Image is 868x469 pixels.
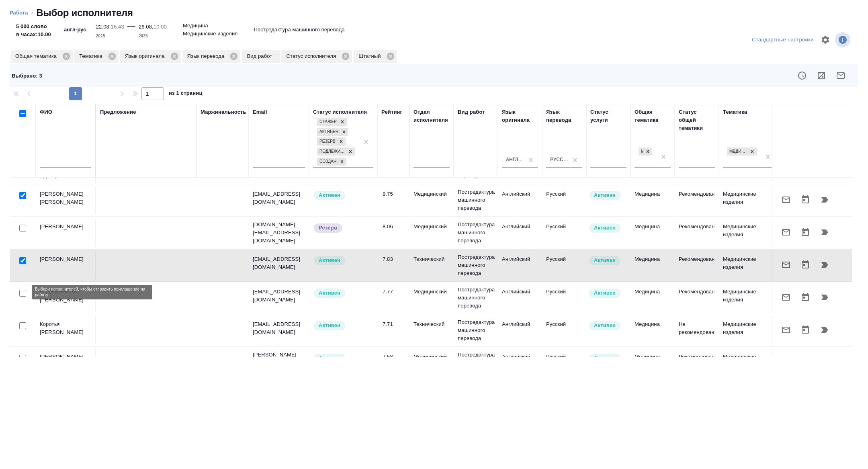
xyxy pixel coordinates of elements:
div: 7.58 [383,353,405,361]
p: Постредактура машинного перевода [458,188,494,212]
td: Рекомендован [675,219,719,247]
button: Отправить предложение о работе [831,66,850,85]
div: Общая тематика [10,50,73,63]
div: 8.06 [383,223,405,231]
p: Постредактура машинного перевода [458,221,494,245]
td: Медицинский [409,284,454,312]
button: Продолжить [815,288,834,307]
p: 10:00 [154,24,167,30]
div: Язык перевода [546,108,582,124]
td: Медицина [631,251,675,279]
div: 7.77 [383,288,405,296]
td: Медицина [631,316,675,344]
button: Отправить предложение о работе [776,255,796,274]
button: Отправить предложение о работе [776,288,796,307]
td: Русский [542,186,586,214]
div: Рядовой исполнитель: назначай с учетом рейтинга [313,320,373,331]
div: Рядовой исполнитель: назначай с учетом рейтинга [313,255,373,266]
td: [PERSON_NAME] [36,251,96,279]
button: Отправить предложение о работе [776,353,796,372]
td: Медицина [631,186,675,214]
td: Рекомендован [675,186,719,214]
span: из 1 страниц [169,88,203,100]
input: Выбери исполнителей, чтобы отправить приглашение на работу [19,225,26,231]
p: Общая тематика [15,52,59,60]
td: Рекомендован [675,251,719,279]
button: Продолжить [815,320,834,340]
p: Активен [319,322,340,330]
input: Выбери исполнителей, чтобы отправить приглашение на работу [19,322,26,329]
td: [PERSON_NAME] [36,219,96,247]
p: [DOMAIN_NAME][EMAIL_ADDRESS][DOMAIN_NAME] [253,221,305,245]
p: Медицинские изделия [723,353,775,369]
div: Стажер, Активен, Резерв, Подлежит внедрению, Создан [316,117,348,127]
td: Рекомендован [675,349,719,377]
p: Медицинские изделия [723,190,775,206]
p: Вид работ [247,52,275,60]
button: Открыть календарь загрузки [796,190,815,209]
td: Медицинский [409,186,454,214]
button: Открыть календарь загрузки [796,223,815,242]
p: Активен [594,354,616,362]
div: Стажер, Активен, Резерв, Подлежит внедрению, Создан [316,147,356,157]
p: [EMAIL_ADDRESS][DOMAIN_NAME] [253,255,305,271]
p: 22.08, [96,24,111,30]
td: Медицинский [409,349,454,377]
div: Медицинские изделия [727,147,748,156]
button: Продолжить [815,223,834,242]
p: Штатный [358,52,383,60]
div: Вид работ [458,108,485,116]
td: Технический [409,316,454,344]
div: Рядовой исполнитель: назначай с учетом рейтинга [313,353,373,364]
p: Активен [594,191,616,199]
div: Статус исполнителя [313,108,367,116]
p: Активен [319,354,340,362]
div: Стажер [317,118,338,126]
div: Штатный [354,50,397,63]
div: Статус общей тематики [679,108,715,132]
div: Язык оригинала [120,50,181,63]
h2: Выбор исполнителя [36,6,133,19]
p: Активен [594,224,616,232]
div: split button [750,34,816,46]
button: Открыть календарь загрузки [796,288,815,307]
p: Активен [594,322,616,330]
div: Email [253,108,267,116]
div: 8.75 [383,190,405,198]
div: Английский [506,156,524,163]
div: Резерв [317,137,337,146]
p: Медицинские изделия [723,320,775,336]
td: Английский [498,349,542,377]
p: Постредактура машинного перевода [458,253,494,277]
button: Отправить предложение о работе [776,223,796,242]
div: 7.71 [383,320,405,328]
li: ‹ [31,9,33,17]
td: Медицина [631,219,675,247]
td: Русский [542,284,586,312]
p: 5 000 слово [16,23,51,31]
p: [EMAIL_ADDRESS][DOMAIN_NAME] [253,190,305,206]
td: Русский [542,349,586,377]
p: 16:43 [111,24,124,30]
td: Коротыч [PERSON_NAME] [36,316,96,344]
p: [PERSON_NAME][EMAIL_ADDRESS][DOMAIN_NAME] [253,351,305,375]
p: Медицинские изделия [723,255,775,271]
p: Активен [594,289,616,297]
td: Медицина [631,284,675,312]
p: Активен [319,256,340,264]
div: Отдел исполнителя [414,108,450,124]
div: Статус исполнителя [281,50,352,63]
td: Английский [498,186,542,214]
button: Отправить предложение о работе [776,190,796,209]
div: Статус услуги [590,108,626,124]
button: Продолжить [815,353,834,372]
button: Продолжить [815,190,834,209]
div: — [127,19,135,40]
p: Статус исполнителя [286,52,339,60]
p: 26.08, [139,24,154,30]
button: Рассчитать маржинальность заказа [812,66,831,85]
p: Язык оригинала [125,52,168,60]
p: [EMAIL_ADDRESS][DOMAIN_NAME] [253,320,305,336]
td: Русский [542,316,586,344]
div: Медицинские изделия [726,147,757,157]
